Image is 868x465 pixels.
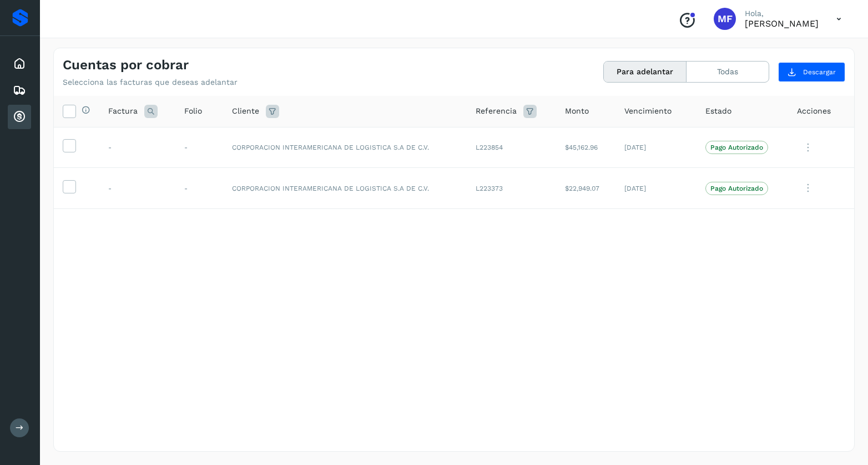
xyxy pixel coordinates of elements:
td: L223373 [467,168,556,209]
p: Pago Autorizado [710,185,763,192]
button: Para adelantar [604,62,687,82]
td: [DATE] [615,168,697,209]
p: Hola, [745,9,819,18]
td: - [175,127,223,168]
span: Descargar [803,67,836,77]
div: Cuentas por cobrar [8,105,31,129]
td: - [99,127,175,168]
p: Pago Autorizado [710,144,763,151]
td: [DATE] [615,127,697,168]
span: Cliente [232,105,259,117]
span: Vencimiento [624,105,672,117]
p: Selecciona las facturas que deseas adelantar [63,78,238,87]
button: Descargar [778,62,845,82]
span: Acciones [797,105,831,117]
td: $22,949.07 [556,168,615,209]
td: - [175,168,223,209]
span: Estado [705,105,731,117]
span: Monto [565,105,589,117]
td: $45,162.96 [556,127,615,168]
span: Referencia [476,105,517,117]
td: CORPORACION INTERAMERICANA DE LOGISTICA S.A DE C.V. [223,127,467,168]
td: L223854 [467,127,556,168]
td: CORPORACION INTERAMERICANA DE LOGISTICA S.A DE C.V. [223,168,467,209]
p: MONICA FONTES CHAVEZ [745,18,819,29]
h4: Cuentas por cobrar [63,57,189,73]
td: - [99,168,175,209]
button: Todas [687,62,769,82]
span: Folio [184,105,202,117]
span: Factura [108,105,138,117]
div: Embarques [8,78,31,103]
div: Inicio [8,52,31,76]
